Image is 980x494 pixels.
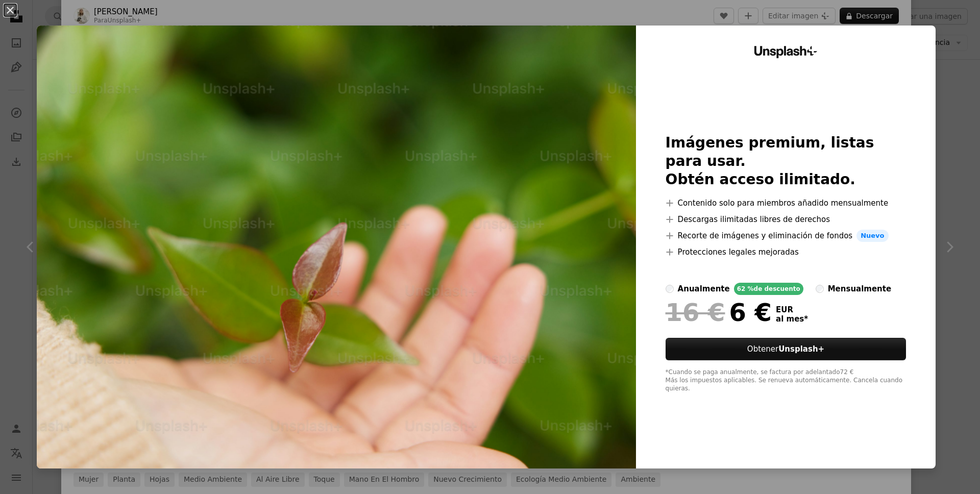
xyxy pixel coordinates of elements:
span: al mes * [776,314,808,324]
li: Recorte de imágenes y eliminación de fondos [666,230,906,242]
div: anualmente [678,283,730,295]
input: anualmente62 %de descuento [666,285,674,293]
div: 6 € [666,299,772,326]
span: 16 € [666,299,725,326]
li: Protecciones legales mejoradas [666,246,906,258]
input: mensualmente [816,285,824,293]
span: Nuevo [856,230,888,242]
div: *Cuando se paga anualmente, se factura por adelantado 72 € Más los impuestos aplicables. Se renue... [666,368,906,393]
li: Contenido solo para miembros añadido mensualmente [666,197,906,209]
li: Descargas ilimitadas libres de derechos [666,213,906,226]
div: mensualmente [828,283,891,295]
button: ObtenerUnsplash+ [666,338,906,360]
strong: Unsplash+ [778,344,824,354]
div: 62 % de descuento [734,283,803,295]
h2: Imágenes premium, listas para usar. Obtén acceso ilimitado. [666,134,906,189]
span: EUR [776,305,808,314]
